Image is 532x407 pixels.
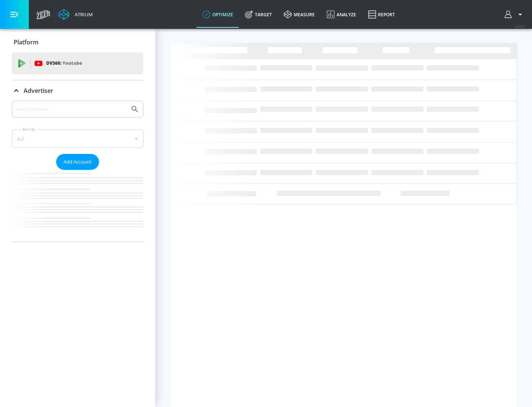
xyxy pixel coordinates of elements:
p: Advertiser [24,87,53,95]
span: Add Account [64,158,92,166]
div: Platform [12,32,143,53]
span: v 4.24.0 [514,24,525,28]
div: A-Z [12,129,143,148]
label: Sort By [21,127,37,132]
a: Atrium [58,9,93,20]
input: Search by name [15,104,127,114]
a: Target [239,1,278,28]
a: measure [278,1,321,28]
button: Add Account [56,154,99,170]
a: Report [362,1,401,28]
p: Platform [14,38,38,46]
div: DV360: Youtube [12,52,143,74]
p: Youtube [62,59,82,67]
div: Advertiser [12,101,143,242]
p: DV360: [46,59,82,67]
a: optimize [197,1,239,28]
div: Atrium [72,11,93,18]
nav: list of Advertiser [12,170,143,242]
div: Advertiser [12,80,143,101]
a: Analyze [321,1,362,28]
